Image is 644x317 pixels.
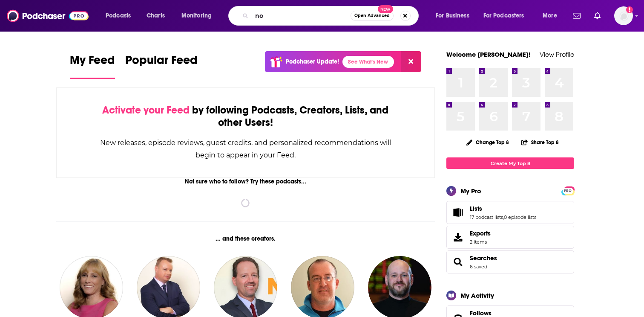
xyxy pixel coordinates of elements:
span: Exports [470,230,491,237]
a: My Feed [70,53,115,79]
span: New [378,5,393,13]
button: open menu [430,9,480,23]
img: Podchaser - Follow, Share and Rate Podcasts [7,8,89,24]
span: Podcasts [106,10,131,22]
span: Open Advanced [354,14,390,18]
div: New releases, episode reviews, guest credits, and personalized recommendations will begin to appe... [99,137,392,161]
div: My Activity [460,291,494,300]
input: Search podcasts, credits, & more... [252,9,351,23]
button: Change Top 8 [461,137,514,148]
p: Podchaser Update! [286,58,339,65]
a: 17 podcast lists [470,214,503,220]
span: Searches [446,250,574,273]
button: open menu [537,9,568,23]
a: Lists [470,205,536,212]
div: Not sure who to follow? Try these podcasts... [56,178,435,185]
a: PRO [563,187,573,194]
span: Exports [449,231,466,243]
button: open menu [100,9,142,23]
a: Follows [470,309,548,317]
span: My Feed [70,53,115,73]
a: See What's New [342,56,394,68]
span: Popular Feed [125,53,198,73]
span: Lists [446,201,574,224]
button: open menu [478,9,537,23]
a: Exports [446,226,574,249]
a: View Profile [540,50,574,58]
button: Open AdvancedNew [351,11,394,21]
span: Monitoring [181,10,212,22]
span: For Business [436,10,469,22]
button: Show profile menu [614,6,633,25]
span: For Podcasters [483,10,524,22]
a: 6 saved [470,264,487,270]
button: open menu [175,9,223,23]
span: Follows [470,309,492,317]
div: My Pro [460,187,481,195]
span: More [543,10,557,22]
a: Lists [449,206,466,218]
span: PRO [563,188,573,194]
span: , [503,214,504,220]
span: Activate your Feed [102,104,190,116]
a: Searches [470,254,497,262]
div: by following Podcasts, Creators, Lists, and other Users! [99,104,392,129]
a: Popular Feed [125,53,198,79]
a: Welcome [PERSON_NAME]! [446,50,531,58]
a: Create My Top 8 [446,157,574,169]
span: Logged in as EllaRoseMurphy [614,6,633,25]
a: Show notifications dropdown [591,9,604,23]
svg: Email not verified [626,6,633,13]
img: User Profile [614,6,633,25]
a: 0 episode lists [504,214,536,220]
div: Search podcasts, credits, & more... [236,6,427,26]
span: Charts [147,10,165,22]
div: ... and these creators. [56,235,435,242]
a: Show notifications dropdown [569,9,584,23]
a: Charts [141,9,170,23]
button: Share Top 8 [521,134,559,151]
a: Searches [449,256,466,268]
span: Lists [470,205,482,212]
span: 2 items [470,239,491,245]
